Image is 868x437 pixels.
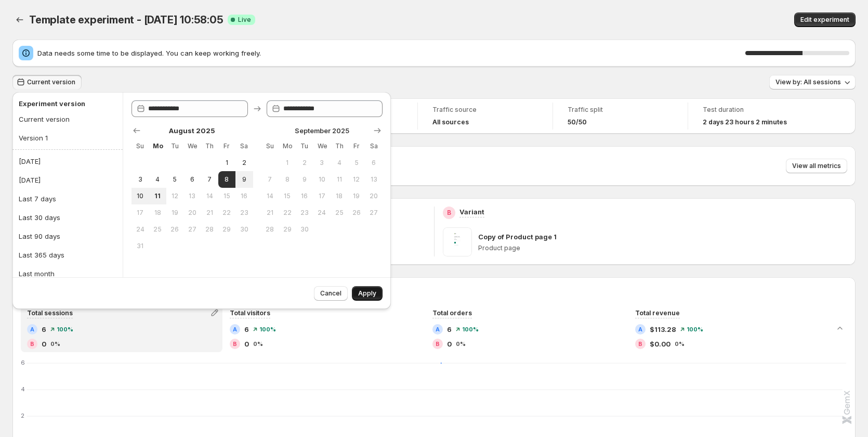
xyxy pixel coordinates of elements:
span: 17 [136,209,144,217]
button: Thursday August 7 2025 [201,171,218,188]
div: Last 365 days [19,250,64,260]
button: Sunday September 28 2025 [261,221,279,238]
span: View all metrics [792,162,841,170]
span: 10 [318,175,326,184]
button: Version 1 [16,130,115,146]
span: 1 [222,159,231,167]
span: 11 [153,192,162,200]
button: Saturday August 2 2025 [235,155,253,171]
span: 6 [188,175,196,184]
th: Saturday [365,138,383,155]
button: Tuesday September 30 2025 [296,221,313,238]
span: Test duration [703,106,809,114]
button: Sunday August 3 2025 [131,171,149,188]
h2: B [436,341,440,347]
span: 11 [335,175,344,184]
span: 25 [335,209,344,217]
th: Tuesday [296,138,313,155]
span: 2 [240,159,248,167]
span: Th [205,142,214,150]
span: Mo [153,142,162,150]
span: 31 [136,242,144,250]
span: 14 [205,192,214,200]
span: 22 [283,209,292,217]
div: Version 1 [19,133,48,143]
div: Last 7 days [19,194,56,204]
span: 5 [352,159,361,167]
span: 7 [205,175,214,184]
span: 23 [300,209,309,217]
button: Sunday August 17 2025 [131,204,149,221]
button: Last month [16,265,120,282]
span: 21 [205,209,214,217]
span: 6 [42,324,46,335]
span: 30 [300,225,309,234]
div: [DATE] [19,175,41,185]
span: Total revenue [635,309,680,317]
span: 15 [283,192,292,200]
span: 24 [318,209,326,217]
span: 30 [240,225,248,234]
button: Thursday August 14 2025 [201,188,218,204]
span: 2 days 23 hours 2 minutes [703,118,787,126]
button: Thursday August 21 2025 [201,204,218,221]
span: 10 [136,192,144,200]
span: 27 [370,209,378,217]
div: Last 90 days [19,231,60,241]
span: 0 [42,339,46,349]
button: Tuesday September 16 2025 [296,188,313,204]
span: We [318,142,326,150]
span: 2 [300,159,309,167]
span: 14 [266,192,274,200]
button: Saturday August 23 2025 [235,204,253,221]
span: 100% [259,326,276,332]
span: Traffic source [432,106,538,114]
button: Saturday September 6 2025 [365,155,383,171]
h2: A [638,326,642,332]
span: 8 [222,175,231,184]
button: Wednesday September 3 2025 [313,155,331,171]
span: 23 [240,209,248,217]
h2: B [447,209,451,217]
th: Sunday [261,138,279,155]
button: Thursday September 4 2025 [331,155,348,171]
span: Sa [240,142,248,150]
button: Current version [16,111,115,127]
button: Monday September 15 2025 [279,188,296,204]
span: 0 [447,339,452,349]
span: We [188,142,196,150]
span: View by: All sessions [775,78,841,86]
button: Monday September 8 2025 [279,171,296,188]
span: 13 [370,175,378,184]
button: Friday September 19 2025 [348,188,365,204]
button: Saturday September 13 2025 [365,171,383,188]
span: Th [335,142,344,150]
button: Start of range Friday August 8 2025 [218,171,235,188]
span: Tu [170,142,179,150]
button: Friday September 12 2025 [348,171,365,188]
a: Traffic sourceAll sources [432,105,538,127]
span: 16 [240,192,248,200]
th: Wednesday [183,138,201,155]
button: Friday August 22 2025 [218,204,235,221]
div: Last 30 days [19,212,60,223]
th: Thursday [331,138,348,155]
button: Wednesday September 10 2025 [313,171,331,188]
span: 27 [188,225,196,234]
span: 6 [370,159,378,167]
span: Apply [358,289,376,298]
button: Sunday August 31 2025 [131,238,149,254]
button: Monday September 22 2025 [279,204,296,221]
button: Thursday September 25 2025 [331,204,348,221]
text: 4 [21,385,25,393]
span: Traffic split [568,106,673,114]
span: 12 [170,192,179,200]
button: Saturday August 30 2025 [235,221,253,238]
span: Edit experiment [800,16,849,24]
button: Sunday September 21 2025 [261,204,279,221]
p: Product page [478,244,848,252]
th: Monday [279,138,296,155]
button: View by: All sessions [769,75,856,89]
button: Last 90 days [16,228,120,245]
button: Saturday August 9 2025 [235,171,253,188]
